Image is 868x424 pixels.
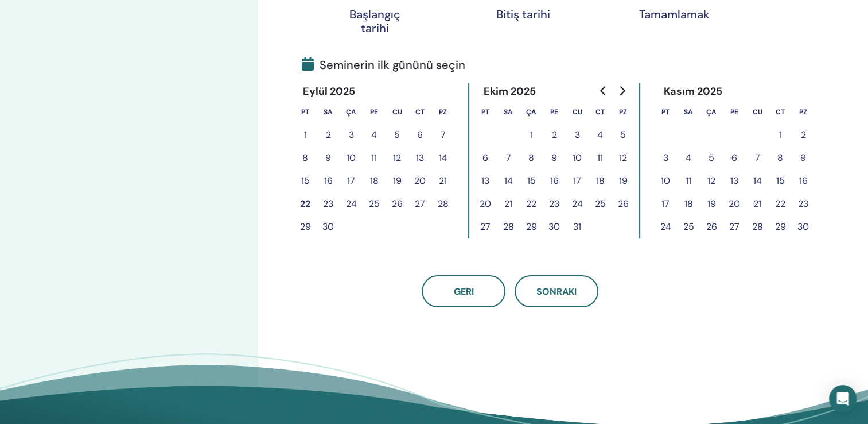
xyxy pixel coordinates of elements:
th: Cumartesi [769,101,792,124]
button: 6 [408,124,431,147]
button: 23 [792,192,815,215]
button: 29 [294,215,317,238]
button: 25 [363,192,386,215]
button: 30 [543,215,566,238]
button: 30 [317,215,340,238]
button: 1 [769,124,792,147]
th: Pazar [431,101,454,124]
button: 3 [566,124,589,147]
button: 27 [408,192,431,215]
th: Pazartesi [294,101,317,124]
button: 11 [589,147,612,169]
button: 8 [769,147,792,169]
font: Seminerin ilk gününü seçin [320,57,465,72]
th: Çarşamba [340,101,363,124]
button: 26 [386,192,408,215]
button: 10 [566,147,589,169]
button: 26 [700,215,723,238]
button: 25 [589,192,612,215]
th: Perşembe [723,101,746,124]
button: 9 [317,147,340,169]
button: 9 [792,147,815,169]
button: Önceki aya git [594,79,613,102]
button: 19 [386,169,408,192]
th: Salı [677,101,700,124]
button: 6 [474,147,497,169]
button: 19 [612,169,635,192]
button: 21 [746,192,769,215]
button: 15 [769,169,792,192]
span: Geri [454,286,474,298]
button: 21 [431,169,454,192]
button: 17 [654,192,677,215]
button: 22 [520,192,543,215]
button: 26 [612,192,635,215]
th: Çarşamba [520,101,543,124]
button: 6 [723,147,746,169]
button: 5 [612,124,635,147]
th: Cuma [566,101,589,124]
button: 13 [408,147,431,169]
div: Kasım 2025 [654,83,731,101]
button: 5 [700,147,723,169]
button: 10 [654,169,677,192]
th: Pazar [792,101,815,124]
button: 8 [520,147,543,169]
button: 5 [386,124,408,147]
button: 4 [677,147,700,169]
button: 16 [317,169,340,192]
button: 13 [723,169,746,192]
button: 28 [497,215,520,238]
th: Salı [317,101,340,124]
div: Bitiş tarihi [494,7,551,21]
span: Sonraki [536,286,577,298]
button: 11 [363,147,386,169]
button: 18 [677,192,700,215]
div: Intercom Messenger'ı açın [829,385,857,413]
button: 28 [431,192,454,215]
button: 14 [746,169,769,192]
button: 7 [746,147,769,169]
button: 1 [520,124,543,147]
button: 22 [294,192,317,215]
th: Cuma [746,101,769,124]
button: 16 [543,169,566,192]
button: 20 [723,192,746,215]
button: 23 [543,192,566,215]
button: Geri [422,275,505,307]
button: 24 [654,215,677,238]
button: 20 [408,169,431,192]
button: 23 [317,192,340,215]
button: 18 [363,169,386,192]
button: 21 [497,192,520,215]
th: Pazartesi [654,101,677,124]
button: Sonraki [515,275,598,307]
button: 28 [746,215,769,238]
button: 2 [317,124,340,147]
button: 30 [792,215,815,238]
button: 2 [543,124,566,147]
button: 31 [566,215,589,238]
button: 11 [677,169,700,192]
div: Eylül 2025 [294,83,365,101]
button: Gelecek aya git [613,79,631,102]
button: 27 [474,215,497,238]
button: 9 [543,147,566,169]
button: 4 [589,124,612,147]
button: 24 [566,192,589,215]
button: 12 [386,147,408,169]
th: Cumartesi [589,101,612,124]
th: Pazartesi [474,101,497,124]
button: 16 [792,169,815,192]
button: 19 [700,192,723,215]
button: 7 [431,124,454,147]
button: 8 [294,147,317,169]
th: Cuma [386,101,408,124]
button: 2 [792,124,815,147]
button: 22 [769,192,792,215]
div: Başlangıç tarihi [346,7,403,35]
button: 1 [294,124,317,147]
button: 15 [520,169,543,192]
div: Tamamlamak [639,7,696,21]
button: 20 [474,192,497,215]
